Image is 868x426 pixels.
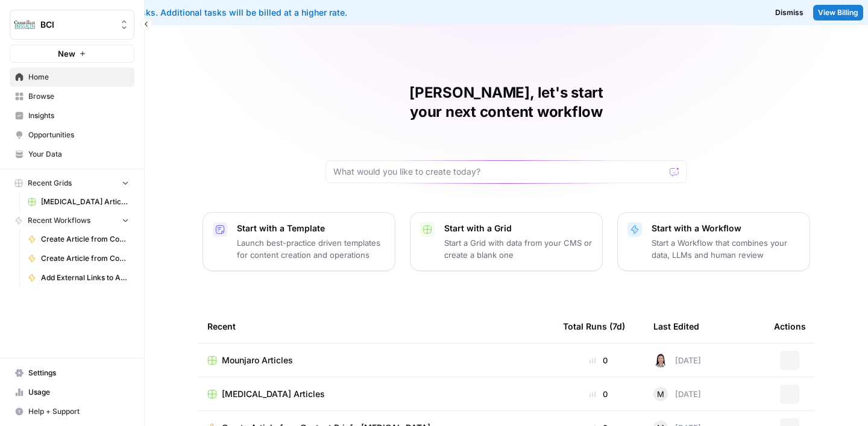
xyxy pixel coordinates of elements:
a: [MEDICAL_DATA] Articles [207,388,544,400]
a: Mounjaro Articles [207,354,544,366]
span: Your Data [28,149,129,160]
span: Mounjaro Articles [222,354,293,366]
p: Start with a Template [237,222,385,234]
span: [MEDICAL_DATA] Articles [41,196,129,207]
a: Opportunities [10,125,134,145]
p: Launch best-practice driven templates for content creation and operations [237,237,385,261]
span: [MEDICAL_DATA] Articles [222,388,325,400]
button: Recent Grids [10,174,134,192]
button: Start with a GridStart a Grid with data from your CMS or create a blank one [410,212,603,271]
a: View Billing [813,5,863,20]
span: M [657,388,664,400]
span: Create Article from Content Brief - [MEDICAL_DATA] [41,234,129,245]
span: View Billing [818,7,858,18]
div: Total Runs (7d) [563,310,625,343]
span: Browse [28,91,129,102]
a: Add External Links to Article [22,268,134,287]
span: Usage [28,387,129,398]
button: Start with a TemplateLaunch best-practice driven templates for content creation and operations [203,212,395,271]
span: Home [28,72,129,83]
div: 0 [563,354,634,366]
span: Help + Support [28,406,129,417]
button: Recent Workflows [10,211,134,230]
span: Opportunities [28,130,129,140]
span: Recent Grids [28,178,72,189]
a: Create Article from Content Brief - [PERSON_NAME] [22,249,134,268]
div: Actions [774,310,806,343]
div: [DATE] [653,353,701,368]
button: Start with a WorkflowStart a Workflow that combines your data, LLMs and human review [617,212,810,271]
span: Recent Workflows [28,215,90,226]
div: Last Edited [653,310,699,343]
p: Start with a Grid [444,222,593,234]
div: [DATE] [653,387,701,401]
span: Insights [28,110,129,121]
input: What would you like to create today? [333,166,665,178]
a: Settings [10,363,134,383]
span: BCI [40,19,113,31]
div: You've used your included tasks. Additional tasks will be billed at a higher rate. [10,7,556,19]
div: 0 [563,388,634,400]
span: Dismiss [775,7,804,18]
img: BCI Logo [14,14,36,36]
span: Add External Links to Article [41,272,129,283]
p: Start with a Workflow [652,222,800,234]
span: New [58,48,75,60]
a: Create Article from Content Brief - [MEDICAL_DATA] [22,230,134,249]
a: Usage [10,383,134,402]
span: Settings [28,368,129,378]
p: Start a Workflow that combines your data, LLMs and human review [652,237,800,261]
span: Create Article from Content Brief - [PERSON_NAME] [41,253,129,264]
div: Recent [207,310,544,343]
img: o5ihwofzv8qs9qx8tgaced5xajsg [653,353,668,368]
a: Your Data [10,145,134,164]
button: Workspace: BCI [10,10,134,40]
button: Help + Support [10,402,134,421]
a: Browse [10,87,134,106]
a: [MEDICAL_DATA] Articles [22,192,134,211]
button: Dismiss [770,5,808,20]
h1: [PERSON_NAME], let's start your next content workflow [325,83,687,122]
p: Start a Grid with data from your CMS or create a blank one [444,237,593,261]
a: Home [10,67,134,87]
button: New [10,45,134,63]
a: Insights [10,106,134,125]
